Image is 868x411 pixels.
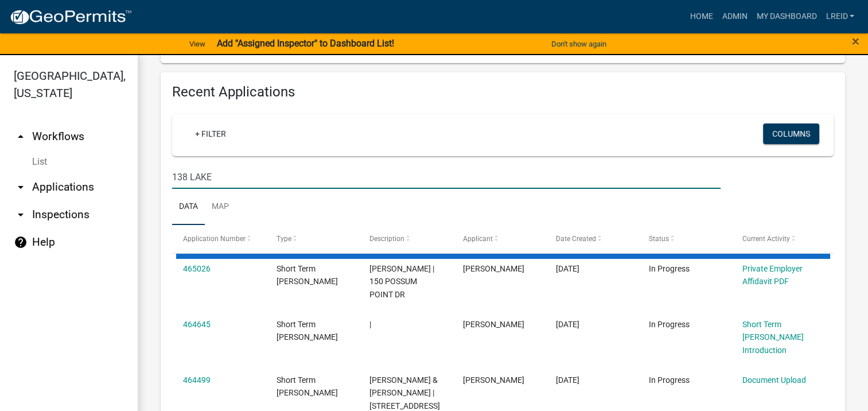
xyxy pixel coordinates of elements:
[545,225,638,253] datatable-header-cell: Date Created
[172,165,721,189] input: Search for applications
[742,320,804,355] a: Short Term [PERSON_NAME] Introduction
[556,375,579,385] span: 08/15/2025
[369,375,440,411] span: HEDGES ASHLEY & JONATHAN FLACK | 125 RIVER LAKE CT
[821,6,859,28] a: LREID
[277,320,338,342] span: Short Term Rental Registration
[742,264,803,286] a: Private Employer Affidavit PDF
[462,320,524,329] span: Kate Witkop
[14,180,28,194] i: arrow_drop_down
[277,235,291,243] span: Type
[763,123,819,144] button: Columns
[649,375,690,385] span: In Progress
[649,235,669,243] span: Status
[462,375,524,385] span: JONATHAN FLACK
[717,6,752,28] a: Admin
[14,130,28,144] i: arrow_drop_up
[556,264,579,273] span: 08/17/2025
[685,6,717,28] a: Home
[172,225,265,253] datatable-header-cell: Application Number
[183,235,246,243] span: Application Number
[217,38,394,49] strong: Add "Assigned Inspector" to Dashboard List!
[731,225,824,253] datatable-header-cell: Current Activity
[14,208,28,222] i: arrow_drop_down
[183,320,211,329] a: 464645
[265,225,358,253] datatable-header-cell: Type
[359,225,451,253] datatable-header-cell: Description
[183,375,211,385] a: 464499
[205,189,236,226] a: Map
[752,6,821,28] a: My Dashboard
[14,235,28,249] i: help
[172,189,205,226] a: Data
[183,264,211,273] a: 465026
[369,264,434,300] span: BRITTANY EDWARDS | 150 POSSUM POINT DR
[547,34,611,53] button: Don't show again
[556,235,596,243] span: Date Created
[185,34,210,53] a: View
[462,235,492,243] span: Applicant
[277,375,338,398] span: Short Term Rental Registration
[556,320,579,329] span: 08/15/2025
[451,225,544,253] datatable-header-cell: Applicant
[742,235,790,243] span: Current Activity
[172,84,834,100] h4: Recent Applications
[277,264,338,286] span: Short Term Rental Registration
[462,264,524,273] span: Brittany Edwards
[852,33,859,49] span: ×
[369,320,371,329] span: |
[649,320,690,329] span: In Progress
[186,123,235,144] a: + Filter
[852,34,859,48] button: Close
[369,235,404,243] span: Description
[638,225,731,253] datatable-header-cell: Status
[649,264,690,273] span: In Progress
[742,375,806,385] a: Document Upload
